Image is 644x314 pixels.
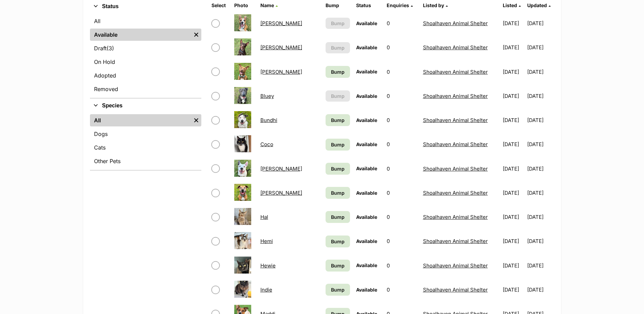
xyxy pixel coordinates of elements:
a: Bump [326,163,350,175]
a: [PERSON_NAME] [260,165,302,172]
td: 0 [384,60,420,84]
td: [DATE] [500,205,527,229]
a: Removed [90,83,201,95]
td: 0 [384,157,420,180]
td: 0 [384,254,420,277]
span: Bump [331,44,345,51]
button: Status [90,2,201,11]
td: [DATE] [527,157,554,180]
a: Shoalhaven Animal Shelter [423,165,488,172]
td: [DATE] [527,36,554,59]
a: Shoalhaven Animal Shelter [423,141,488,147]
span: Bump [331,286,345,293]
td: [DATE] [527,12,554,35]
button: Bump [326,42,350,53]
td: [DATE] [527,181,554,205]
td: 0 [384,133,420,156]
a: Bump [326,211,350,223]
a: Shoalhaven Animal Shelter [423,44,488,51]
span: Bump [331,165,345,172]
a: Bump [326,139,350,151]
span: Available [356,165,377,171]
a: Shoalhaven Animal Shelter [423,262,488,269]
a: Hal [260,214,268,220]
button: Bump [326,18,350,29]
span: Available [356,20,377,26]
a: On Hold [90,56,201,68]
a: Indie [260,286,272,293]
a: Shoalhaven Animal Shelter [423,286,488,293]
span: translation missing: en.admin.listings.index.attributes.enquiries [387,2,409,8]
td: [DATE] [500,181,527,205]
span: Bump [331,238,345,245]
a: Name [260,2,278,8]
span: (3) [107,44,114,52]
div: Status [90,14,201,98]
span: Available [356,262,377,268]
span: Listed by [423,2,444,8]
td: 0 [384,181,420,205]
td: [DATE] [527,133,554,156]
a: Enquiries [387,2,413,8]
a: Bluey [260,93,274,99]
a: [PERSON_NAME] [260,20,302,27]
span: Bump [331,213,345,221]
span: Name [260,2,274,8]
a: Updated [527,2,551,8]
td: [DATE] [500,133,527,156]
a: [PERSON_NAME] [260,190,302,196]
a: [PERSON_NAME] [260,69,302,75]
a: [PERSON_NAME] [260,44,302,51]
td: 0 [384,36,420,59]
a: Shoalhaven Animal Shelter [423,69,488,75]
span: Bump [331,92,345,100]
a: Bump [326,66,350,78]
a: Listed by [423,2,448,8]
a: Bump [326,235,350,247]
a: Draft [90,42,201,54]
span: Bump [331,141,345,148]
a: Shoalhaven Animal Shelter [423,117,488,123]
a: Coco [260,141,273,147]
span: Available [356,238,377,244]
td: [DATE] [500,60,527,84]
td: [DATE] [527,60,554,84]
a: Shoalhaven Animal Shelter [423,93,488,99]
td: [DATE] [527,84,554,108]
td: 0 [384,278,420,301]
td: [DATE] [527,205,554,229]
a: Bump [326,114,350,126]
a: All [90,15,201,27]
span: Bump [331,20,345,27]
td: 0 [384,84,420,108]
a: Listed [503,2,521,8]
td: [DATE] [500,84,527,108]
span: Listed [503,2,517,8]
td: [DATE] [527,108,554,132]
a: Other Pets [90,155,201,167]
a: Bump [326,284,350,296]
span: Available [356,287,377,293]
span: Available [356,45,377,50]
td: 0 [384,205,420,229]
a: Shoalhaven Animal Shelter [423,190,488,196]
div: Species [90,113,201,170]
td: [DATE] [500,36,527,59]
td: [DATE] [500,157,527,180]
span: Bump [331,262,345,269]
a: Cats [90,141,201,154]
td: 0 [384,108,420,132]
span: Bump [331,68,345,75]
td: [DATE] [500,229,527,253]
td: [DATE] [527,254,554,277]
a: Shoalhaven Animal Shelter [423,20,488,27]
a: Bump [326,260,350,272]
a: Dogs [90,128,201,140]
button: Species [90,101,201,110]
a: Remove filter [191,114,201,126]
a: Remove filter [191,29,201,41]
span: Available [356,69,377,74]
span: Bump [331,189,345,196]
td: 0 [384,229,420,253]
a: Hemi [260,238,273,244]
